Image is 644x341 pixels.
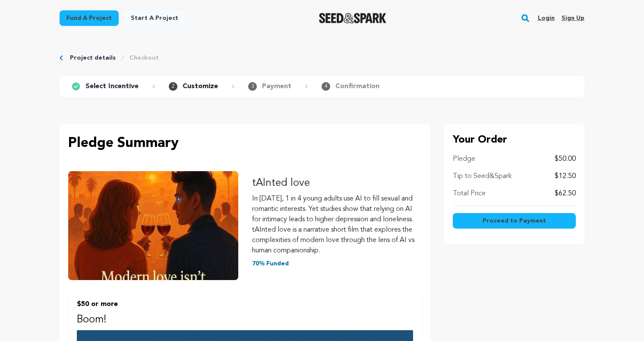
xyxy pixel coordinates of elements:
p: $50 or more [77,299,413,309]
a: Sign up [562,11,584,25]
p: Your Order [453,133,576,147]
p: tAInted love [252,176,422,190]
p: Customize [183,81,218,92]
a: Login [538,11,555,25]
p: 70% Funded [252,259,422,268]
p: Payment [262,81,291,92]
button: Proceed to Payment [453,213,576,229]
span: 3 [248,82,257,91]
p: $50.00 [555,154,576,164]
p: Confirmation [335,81,379,92]
div: Breadcrumb [60,54,584,62]
p: Total Price [453,188,486,199]
a: Seed&Spark Homepage [319,13,387,23]
a: Fund a project [60,10,119,26]
p: Pledge [453,154,475,164]
p: $62.50 [555,188,576,199]
p: $12.50 [555,171,576,182]
span: 2 [169,82,177,91]
p: Pledge Summary [68,133,422,154]
span: Proceed to Payment [483,217,546,225]
p: Boom! [77,313,413,327]
span: 4 [322,82,330,91]
p: In [DATE], 1 in 4 young adults use AI to fill sexual and romantic interests. Yet studies show tha... [252,194,422,256]
img: Seed&Spark Logo Dark Mode [319,13,387,23]
a: Checkout [129,54,159,62]
p: Tip to Seed&Spark [453,171,511,182]
p: Select Incentive [85,81,139,92]
a: Project details [70,54,116,62]
img: tAInted love image [68,171,238,280]
a: Start a project [124,10,185,26]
